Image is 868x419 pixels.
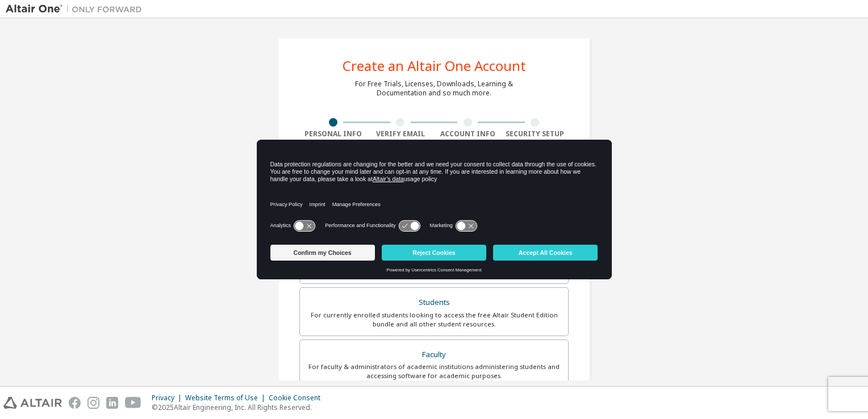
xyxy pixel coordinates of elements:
[307,311,561,329] div: For currently enrolled students looking to access the free Altair Student Edition bundle and all ...
[3,397,62,409] img: altair_logo.svg
[269,393,327,403] div: Cookie Consent
[307,347,561,363] div: Faculty
[307,362,561,380] div: For faculty & administrators of academic institutions administering students and accessing softwa...
[152,393,185,403] div: Privacy
[106,397,118,409] img: linkedin.svg
[367,129,435,139] div: Verify Email
[434,129,502,139] div: Account Info
[307,295,561,311] div: Students
[299,129,367,139] div: Personal Info
[125,397,141,409] img: youtube.svg
[502,129,569,139] div: Security Setup
[152,403,327,412] p: © 2025 Altair Engineering, Inc. All Rights Reserved.
[6,3,148,15] img: Altair One
[69,397,81,409] img: facebook.svg
[87,397,99,409] img: instagram.svg
[343,59,526,73] div: Create an Altair One Account
[185,393,269,403] div: Website Terms of Use
[355,79,513,98] div: For Free Trials, Licenses, Downloads, Learning & Documentation and so much more.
